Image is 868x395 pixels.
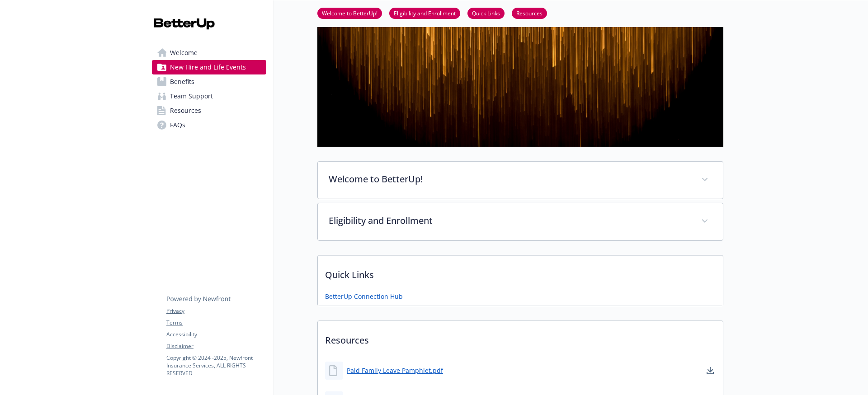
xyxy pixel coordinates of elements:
a: Resources [512,9,547,17]
a: Welcome to BetterUp! [317,9,382,17]
span: Welcome [170,46,198,60]
img: new hire page banner [317,27,723,147]
a: BetterUp Connection Hub [325,292,403,301]
span: Team Support [170,89,213,103]
span: New Hire and Life Events [170,60,246,74]
a: New Hire and Life Events [152,60,266,74]
a: Quick Links [467,9,505,17]
div: Welcome to BetterUp! [318,162,723,199]
div: Eligibility and Enrollment [318,203,723,240]
a: Welcome [152,46,266,60]
p: Resources [318,321,723,354]
a: Accessibility [166,330,266,339]
p: Copyright © 2024 - 2025 , Newfront Insurance Services, ALL RIGHTS RESERVED [166,354,266,377]
a: FAQs [152,118,266,132]
a: Privacy [166,307,266,315]
span: Resources [170,103,201,118]
span: FAQs [170,118,185,132]
p: Eligibility and Enrollment [329,214,690,228]
a: Resources [152,103,266,118]
p: Welcome to BetterUp! [329,172,690,186]
a: Team Support [152,89,266,103]
a: Paid Family Leave Pamphlet.pdf [347,366,443,375]
span: Benefits [170,74,194,89]
p: Quick Links [318,256,723,289]
a: Terms [166,319,266,327]
a: download document [705,365,716,376]
a: Eligibility and Enrollment [389,9,460,17]
a: Benefits [152,74,266,89]
a: Disclaimer [166,342,266,350]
